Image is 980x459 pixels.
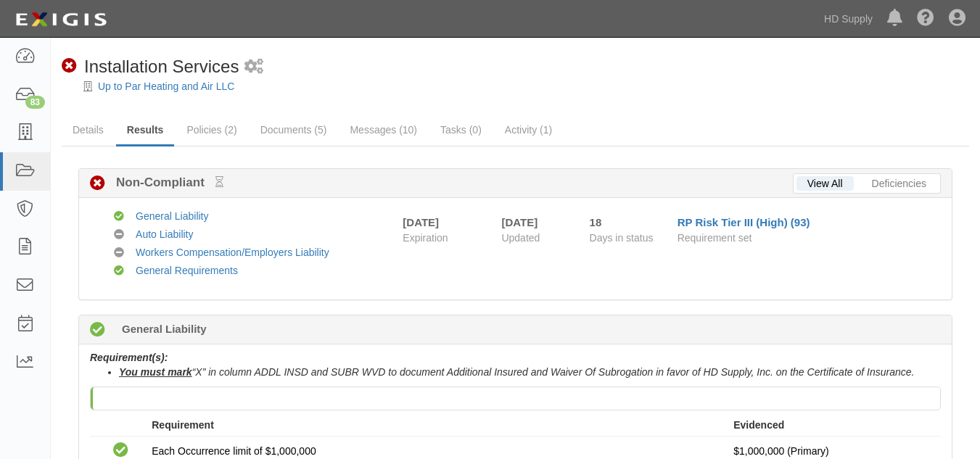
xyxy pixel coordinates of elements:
div: Installation Services [62,54,239,79]
a: HD Supply [817,4,880,33]
strong: Evidenced [733,419,784,431]
a: Tasks (0) [429,115,493,144]
a: View All [796,176,854,191]
i: Compliant 18 days (since 09/22/2025) [90,323,105,338]
a: Documents (5) [250,115,338,144]
span: Installation Services [84,57,239,76]
a: Workers Compensation/Employers Liability [136,247,329,258]
i: 2 scheduled workflows [244,59,263,75]
span: Requirement set [678,232,752,244]
span: Each Occurrence limit of $1,000,000 [152,445,316,457]
i: Compliant [114,266,124,276]
b: Requirement(s): [90,352,168,363]
small: Pending Review [215,176,223,188]
i: Non-Compliant [62,59,77,74]
u: You must mark [119,366,192,378]
a: General Liability [136,210,208,222]
a: Messages (10) [339,115,428,144]
a: Details [62,115,115,144]
div: 83 [25,96,45,109]
i: No Coverage [114,248,124,258]
a: Up to Par Heating and Air LLC [98,80,234,92]
div: [DATE] [403,215,439,230]
i: “X” in column ADDL INSD and SUBR WVD to document Additional Insured and Waiver Of Subrogation in ... [119,366,914,378]
i: Non-Compliant [90,176,105,191]
i: Compliant [113,443,128,458]
b: Non-Compliant [105,174,223,191]
a: Activity (1) [494,115,563,144]
strong: Requirement [152,419,214,431]
a: Deficiencies [861,176,937,191]
img: logo-5460c22ac91f19d4615b14bd174203de0afe785f0fc80cf4dbbc73dc1793850b.png [11,7,111,33]
span: Updated [501,232,540,244]
a: Policies (2) [176,115,247,144]
a: General Requirements [136,265,238,276]
i: Compliant [114,212,124,222]
span: Expiration [403,231,490,245]
a: Results [116,115,175,146]
i: No Coverage [114,230,124,240]
div: [DATE] [501,215,567,230]
b: General Liability [122,321,207,336]
a: Auto Liability [136,228,193,240]
a: RP Risk Tier III (High) (93) [678,216,810,228]
span: Days in status [590,232,654,244]
div: Since 09/22/2025 [590,215,667,230]
i: Help Center - Complianz [917,10,934,28]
